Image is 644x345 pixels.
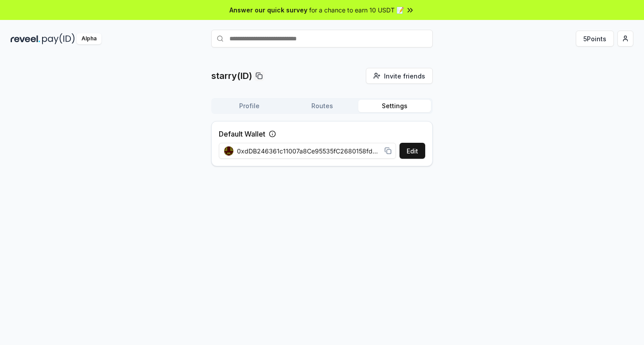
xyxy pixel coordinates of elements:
[229,5,307,15] span: Answer our quick survey
[358,100,431,112] button: Settings
[286,100,358,112] button: Routes
[219,129,265,139] label: Default Wallet
[77,33,101,44] div: Alpha
[366,68,433,84] button: Invite friends
[42,33,75,44] img: pay_id
[211,70,252,82] p: starry(ID)
[576,31,614,47] button: 5Points
[309,5,404,15] span: for a chance to earn 10 USDT 📝
[384,71,425,81] span: Invite friends
[213,100,286,112] button: Profile
[400,143,425,159] button: Edit
[237,146,381,156] span: 0xdDB246361c11007a8Ce95535fC2680158fd2Aee0
[11,33,40,44] img: reveel_dark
